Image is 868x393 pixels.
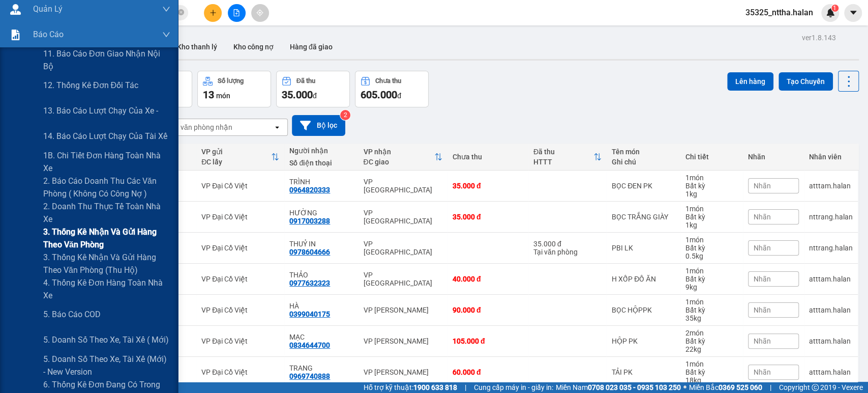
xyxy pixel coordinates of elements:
div: PBI LK [612,244,675,252]
div: Tại văn phòng [533,248,602,256]
div: 1 món [685,236,738,244]
button: Bộ lọc [292,115,345,136]
span: 1 [833,5,836,12]
button: Tạo Chuyến [779,72,833,91]
div: 1 kg [685,190,738,198]
div: BỌC HỘPPK [612,306,675,314]
span: 5. Doanh số theo xe, tài xế (mới) - New version [43,353,170,378]
div: TRANG [289,364,353,372]
button: Đã thu35.000đ [276,71,350,107]
span: Quản Lý [33,3,63,15]
div: VP Đại Cồ Việt [201,275,279,283]
div: nttrang.halan [809,244,853,252]
span: món [216,92,230,100]
span: down [162,5,170,13]
div: 35.000 đ [453,182,523,190]
div: Số lượng [218,77,244,85]
div: 60.000 đ [453,368,523,376]
span: | [770,382,771,393]
div: Nhãn [748,153,799,161]
span: plus [209,9,217,16]
div: Người nhận [289,147,353,155]
div: 22 kg [685,345,738,353]
div: 18 kg [685,376,738,384]
div: Bất kỳ [685,306,738,314]
div: Tên món [612,148,675,156]
span: file-add [233,9,240,16]
div: VP gửi [201,148,271,156]
div: THẢO [289,271,353,279]
div: atttam.halan [809,182,853,190]
img: icon-new-feature [826,8,835,17]
div: BỌC TRẮNG GIÀY [612,213,675,221]
span: caret-down [849,8,858,17]
span: Nhãn [754,368,771,376]
button: Hàng đã giao [282,35,341,59]
div: ĐC lấy [201,158,271,166]
div: Ghi chú [612,158,675,166]
button: Số lượng13món [197,71,271,107]
div: Chưa thu [453,153,523,161]
span: down [162,31,170,39]
div: Bất kỳ [685,275,738,283]
img: solution-icon [10,30,21,40]
span: Nhãn [754,306,771,314]
div: VP Đại Cồ Việt [201,213,279,221]
div: H XỐP ĐỒ ĂN [612,275,675,283]
sup: 1 [831,5,839,12]
div: 35 kg [685,314,738,322]
div: Bất kỳ [685,213,738,221]
span: close-circle [178,9,184,15]
div: 1 kg [685,221,738,229]
span: 2. Báo cáo doanh thu các văn phòng ( không có công nợ ) [43,175,170,200]
div: HTTT [533,158,593,166]
div: VP nhận [363,148,434,156]
button: Chưa thu605.000đ [355,71,429,107]
div: HƯỜNG [289,209,353,217]
sup: 2 [340,110,350,120]
div: Số điện thoại [289,159,353,167]
th: Toggle SortBy [196,144,284,171]
span: Miền Nam [556,382,681,393]
span: 14. Báo cáo lượt chạy của tài xế [43,130,167,143]
span: Nhãn [754,182,771,190]
div: Đã thu [296,77,315,85]
button: aim [251,4,269,22]
span: Nhãn [754,244,771,252]
button: file-add [228,4,246,22]
span: | [465,382,466,393]
span: 3. Thống kê nhận và gửi hàng theo văn phòng [43,226,170,251]
span: copyright [812,384,819,391]
div: VP [PERSON_NAME] [363,306,442,314]
div: VP Đại Cồ Việt [201,368,279,376]
span: close-circle [178,8,184,18]
span: Nhãn [754,275,771,283]
div: VP Đại Cồ Việt [201,337,279,345]
div: VP [GEOGRAPHIC_DATA] [363,178,442,194]
div: BỌC ĐEN PK [612,182,675,190]
span: 13. Báo cáo lượt chạy của xe - [43,104,158,117]
div: HỘP PK [612,337,675,345]
div: VP [PERSON_NAME] [363,337,442,345]
div: 35.000 đ [533,240,602,248]
div: Bất kỳ [685,337,738,345]
div: 1 món [685,298,738,306]
div: VP Đại Cồ Việt [201,182,279,190]
div: ĐC giao [363,158,434,166]
div: nttrang.halan [809,213,853,221]
div: 0399040175 [289,310,330,318]
div: 0917003288 [289,217,330,225]
span: 5. Báo cáo COD [43,308,101,321]
strong: 1900 633 818 [413,383,457,391]
span: Nhãn [754,337,771,345]
img: warehouse-icon [10,4,21,15]
span: 2. Doanh thu thực tế toàn nhà xe [43,200,170,226]
div: TẢI PK [612,368,675,376]
svg: open [273,123,281,131]
span: ⚪️ [683,385,686,389]
div: 1 món [685,205,738,213]
div: 0978604666 [289,248,330,256]
span: 1B. Chi tiết đơn hàng toàn nhà xe [43,149,170,175]
span: Hỗ trợ kỹ thuật: [364,382,457,393]
span: Báo cáo [33,28,64,41]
